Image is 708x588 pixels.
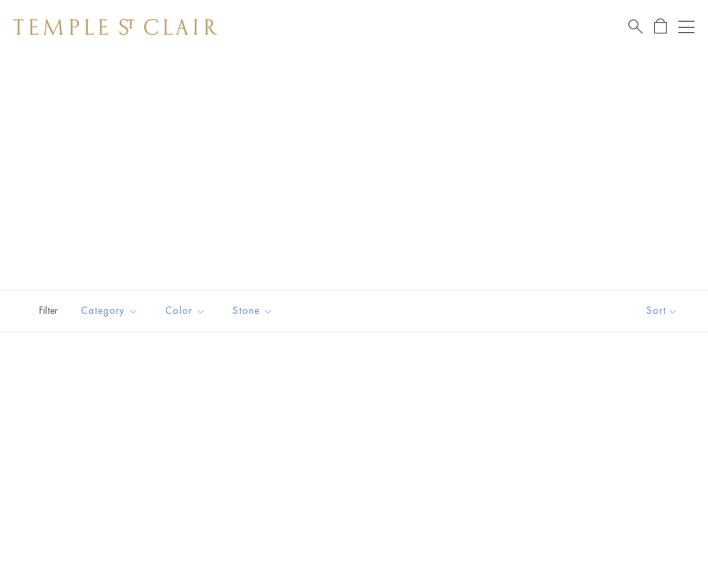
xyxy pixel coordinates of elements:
a: Open Shopping Bag [654,18,667,35]
button: Show sort by [616,290,708,331]
button: Category [71,296,148,326]
span: Stone [226,302,283,319]
a: Search [628,18,643,35]
button: Color [155,296,216,326]
button: Open navigation [678,19,695,35]
span: Category [74,302,148,319]
img: Temple St. Clair [13,19,217,35]
button: Stone [223,296,283,326]
span: Color [158,302,216,319]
